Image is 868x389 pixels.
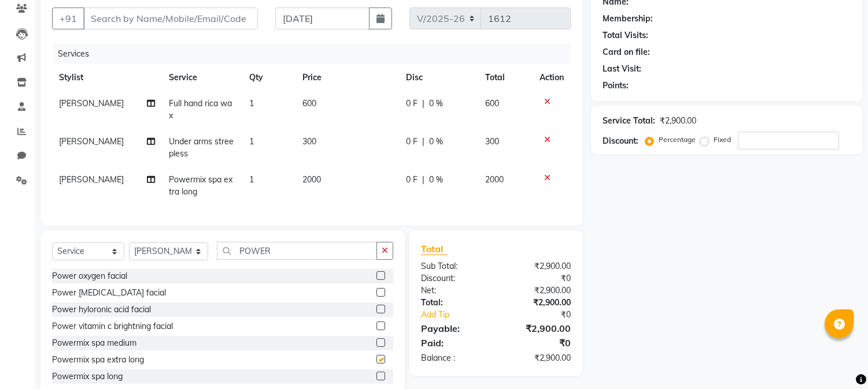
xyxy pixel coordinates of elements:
div: Powermix spa medium [52,337,136,349]
div: ₹2,900.00 [660,115,696,127]
label: Percentage [659,134,696,145]
button: +91 [52,8,84,29]
div: ₹0 [496,272,580,285]
span: 300 [302,136,316,147]
span: 0 F [406,174,418,186]
span: | [422,136,424,148]
span: [PERSON_NAME] [59,98,124,109]
span: Under arms streepless [169,136,234,159]
div: Powermix spa extra long [52,354,144,366]
input: Search or Scan [217,242,377,260]
div: Powermix spa long [52,371,123,383]
span: Total [421,243,448,255]
div: Services [53,43,579,65]
div: Net: [412,285,496,297]
div: ₹0 [496,336,580,350]
span: 0 % [429,98,443,110]
th: Stylist [52,65,162,91]
th: Price [296,65,399,91]
th: Service [162,65,243,91]
div: Sub Total: [412,260,496,272]
span: 600 [486,98,500,109]
span: 1 [249,98,254,109]
span: Powermix spa extra long [169,174,233,197]
div: Balance : [412,352,496,364]
span: 600 [302,98,316,109]
div: Service Total: [603,115,655,127]
div: Payable: [412,321,496,335]
span: [PERSON_NAME] [59,136,124,147]
div: Discount: [412,272,496,285]
a: Add Tip [412,309,510,321]
span: 0 F [406,136,418,148]
span: Full hand rica wax [169,98,232,121]
div: ₹2,900.00 [496,260,580,272]
th: Disc [399,65,478,91]
div: Membership: [603,13,653,25]
span: 0 % [429,136,443,148]
div: Power hyloronic acid facial [52,304,151,316]
div: Paid: [412,336,496,350]
th: Total [479,65,533,91]
div: Card on file: [603,46,650,58]
div: ₹2,900.00 [496,285,580,297]
div: Power vitamin c brightning facial [52,320,173,332]
div: Last Visit: [603,63,641,75]
span: 0 F [406,98,418,110]
th: Action [533,65,571,91]
span: 1 [249,174,254,185]
div: ₹2,900.00 [496,321,580,335]
div: ₹2,900.00 [496,297,580,309]
span: [PERSON_NAME] [59,174,124,185]
div: Power [MEDICAL_DATA] facial [52,287,166,299]
div: Power oxygen facial [52,270,127,282]
div: Discount: [603,135,638,147]
span: | [422,98,424,110]
span: | [422,174,424,186]
div: Total Visits: [603,29,648,42]
span: 2000 [486,174,504,185]
span: 300 [486,136,500,147]
th: Qty [242,65,296,91]
input: Search by Name/Mobile/Email/Code [83,8,258,29]
div: Points: [603,80,629,92]
div: Total: [412,297,496,309]
span: 1 [249,136,254,147]
span: 0 % [429,174,443,186]
div: ₹2,900.00 [496,352,580,364]
span: 2000 [302,174,321,185]
div: ₹0 [510,309,580,321]
label: Fixed [714,134,731,145]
